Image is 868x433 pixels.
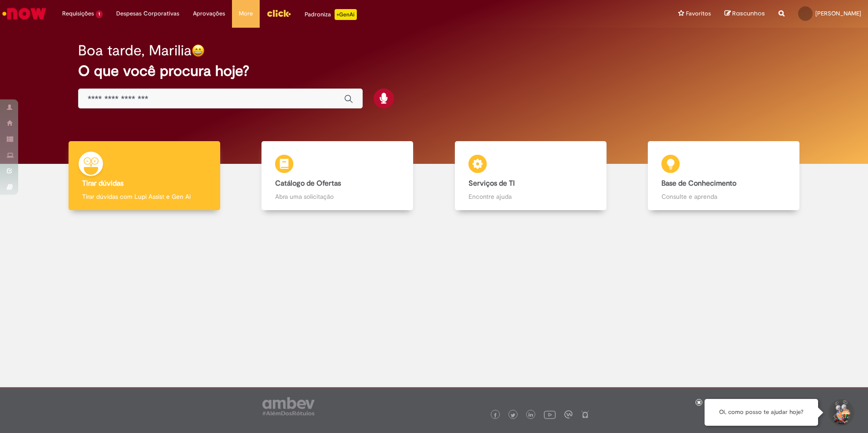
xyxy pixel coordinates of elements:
[82,179,123,188] b: Tirar dúvidas
[262,397,315,415] img: logo_footer_ambev_rotulo_gray.png
[78,63,790,79] h2: O que você procura hoje?
[78,43,192,59] h2: Boa tarde, Marilia
[266,6,291,20] img: click_logo_yellow_360x200.png
[827,399,854,426] button: Iniciar Conversa de Suporte
[705,399,818,426] div: Oi, como posso te ajudar hoje?
[627,141,821,211] a: Base de Conhecimento Consulte e aprenda
[725,10,765,18] a: Rascunhos
[275,179,341,188] b: Catálogo de Ofertas
[305,9,357,20] div: Padroniza
[1,5,48,23] img: ServiceNow
[511,413,515,418] img: logo_footer_twitter.png
[96,10,103,18] span: 1
[528,413,533,418] img: logo_footer_linkedin.png
[241,141,434,211] a: Catálogo de Ofertas Abra uma solicitação
[193,9,225,18] span: Aprovações
[544,408,556,420] img: logo_footer_youtube.png
[469,179,515,188] b: Serviços de TI
[434,141,627,211] a: Serviços de TI Encontre ajuda
[335,9,357,20] p: +GenAi
[661,192,786,201] p: Consulte e aprenda
[275,192,399,201] p: Abra uma solicitação
[62,9,94,18] span: Requisições
[686,9,711,18] span: Favoritos
[82,192,207,201] p: Tirar dúvidas com Lupi Assist e Gen Ai
[48,141,241,211] a: Tirar dúvidas Tirar dúvidas com Lupi Assist e Gen Ai
[469,192,593,201] p: Encontre ajuda
[815,10,861,17] span: [PERSON_NAME]
[239,9,253,18] span: More
[564,410,572,418] img: logo_footer_workplace.png
[581,410,589,418] img: logo_footer_naosei.png
[192,44,205,57] img: happy-face.png
[493,413,498,418] img: logo_footer_facebook.png
[732,9,765,18] span: Rascunhos
[116,9,179,18] span: Despesas Corporativas
[661,179,736,188] b: Base de Conhecimento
